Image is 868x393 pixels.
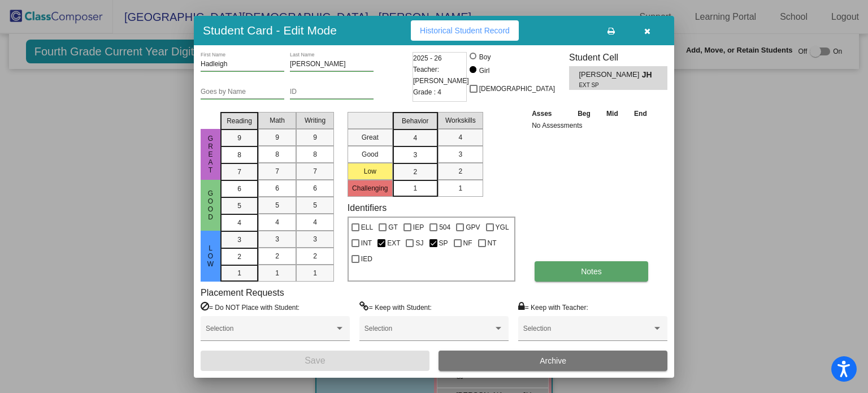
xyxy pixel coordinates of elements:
span: 2 [275,251,279,261]
span: 1 [275,268,279,278]
span: [DEMOGRAPHIC_DATA] [479,82,555,96]
span: SP [439,236,448,250]
span: Reading [227,116,252,126]
span: 504 [439,221,450,234]
span: SJ [415,236,423,250]
label: = Do NOT Place with Student: [201,301,300,313]
span: [PERSON_NAME] [579,69,641,81]
span: 4 [458,132,462,142]
span: 3 [313,234,317,244]
span: Historical Student Record [420,26,510,35]
label: Placement Requests [201,287,284,298]
span: 5 [313,200,317,210]
span: GPV [466,221,480,234]
div: Boy [479,52,491,62]
span: 4 [237,218,241,228]
span: 3 [237,235,241,245]
span: Grade : 4 [413,87,441,98]
span: 5 [237,201,241,211]
span: 9 [237,133,241,143]
span: 3 [275,234,279,244]
span: 1 [458,183,462,193]
span: 6 [275,183,279,193]
span: NT [488,236,497,250]
span: NF [463,236,472,250]
td: No Assessments [529,120,655,131]
span: 4 [413,133,417,143]
span: 2 [413,167,417,177]
span: Workskills [445,115,476,126]
span: Archive [540,356,566,365]
span: Low [206,244,216,268]
span: IED [361,252,372,266]
button: Archive [439,351,667,371]
th: Beg [570,107,599,120]
span: ELL [361,221,373,234]
span: 1 [237,268,241,278]
span: 2025 - 26 [413,53,442,64]
span: 9 [275,132,279,142]
span: JH [642,69,658,81]
span: 3 [458,149,462,159]
th: Mid [598,107,626,120]
input: goes by name [201,88,284,96]
span: Save [305,356,325,365]
span: Behavior [402,116,428,126]
button: Historical Student Record [411,20,519,41]
label: = Keep with Student: [359,301,432,313]
span: 2 [237,252,241,262]
span: Great [206,135,216,174]
span: 8 [237,150,241,160]
span: 6 [313,183,317,193]
span: 7 [313,166,317,176]
span: 1 [313,268,317,278]
span: 6 [237,184,241,194]
h3: Student Cell [569,52,667,63]
span: 8 [313,149,317,159]
span: Math [270,115,285,126]
th: Asses [529,107,570,120]
span: Teacher: [PERSON_NAME] [413,64,469,87]
span: GT [388,221,398,234]
th: End [626,107,656,120]
span: 2 [458,166,462,176]
span: 8 [275,149,279,159]
span: IEP [413,221,424,234]
span: 4 [275,217,279,227]
span: Notes [581,267,602,276]
label: = Keep with Teacher: [518,301,588,313]
button: Save [201,351,429,371]
span: Good [206,189,216,221]
span: 7 [275,166,279,176]
span: Writing [305,115,325,126]
label: Identifiers [348,202,387,213]
span: 2 [313,251,317,261]
h3: Student Card - Edit Mode [203,23,337,37]
span: YGL [496,221,509,234]
span: 5 [275,200,279,210]
span: EXT SP [579,81,633,89]
span: 3 [413,150,417,160]
span: 9 [313,132,317,142]
span: 1 [413,183,417,193]
span: EXT [387,236,400,250]
button: Notes [535,261,648,282]
span: 7 [237,167,241,177]
span: 4 [313,217,317,227]
div: Girl [479,66,490,76]
span: INT [361,236,372,250]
